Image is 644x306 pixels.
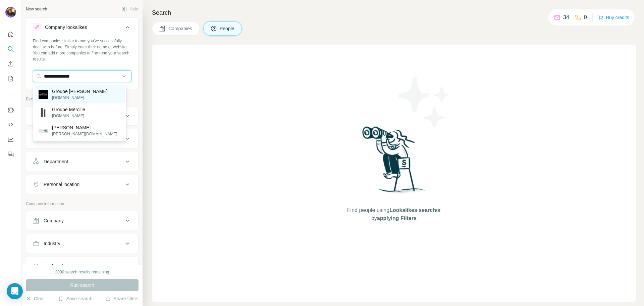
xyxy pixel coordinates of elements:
button: Department [26,154,138,170]
p: [DOMAIN_NAME] [52,113,85,119]
div: Find companies similar to one you've successfully dealt with before. Simply enter their name or w... [33,38,131,62]
p: Groupe [PERSON_NAME] [52,88,108,95]
button: My lists [5,73,16,85]
div: New search [26,6,47,12]
button: Dashboard [5,133,16,145]
button: Company lookalikes [26,19,138,38]
div: 2000 search results remaining [55,269,109,275]
h4: Search [152,8,636,17]
span: People [220,25,235,32]
button: Job title [26,108,138,124]
p: Company information [26,201,139,207]
button: Buy credits [598,13,629,22]
img: Groupe Marcelle [39,90,48,99]
span: Find people using or by [340,206,447,222]
div: HQ location [44,263,68,270]
div: Department [44,158,68,165]
p: Groupe Mercille [52,106,85,113]
p: [DOMAIN_NAME] [52,95,108,101]
button: Industry [26,235,138,252]
button: Use Surfe on LinkedIn [5,104,16,116]
p: 34 [563,13,569,21]
img: Avatar [5,7,16,17]
button: Clear [26,295,45,302]
div: Open Intercom Messenger [7,283,23,299]
button: Enrich CSV [5,58,16,70]
button: Seniority [26,131,138,147]
p: 0 [584,13,587,21]
img: Surfe Illustration - Woman searching with binoculars [359,125,429,200]
span: applying Filters [377,215,417,221]
img: Marcelle [39,129,48,133]
p: Personal information [26,96,139,102]
button: Use Surfe API [5,119,16,131]
img: Groupe Mercille [39,108,48,117]
p: [PERSON_NAME] [52,124,117,131]
div: Industry [44,240,60,247]
button: Feedback [5,148,16,160]
button: Company [26,213,138,229]
button: Quick start [5,28,16,40]
button: HQ location [26,258,138,274]
span: Lookalikes search [389,207,436,213]
button: Share filters [105,295,139,302]
button: Hide [117,4,143,14]
div: Company lookalikes [45,24,87,31]
img: Surfe Illustration - Stars [394,72,454,132]
button: Save search [58,295,92,302]
div: Personal location [44,181,79,188]
button: Search [5,43,16,55]
button: Personal location [26,176,138,192]
span: Companies [168,25,193,32]
p: [PERSON_NAME][DOMAIN_NAME] [52,131,117,137]
div: Company [44,217,64,224]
